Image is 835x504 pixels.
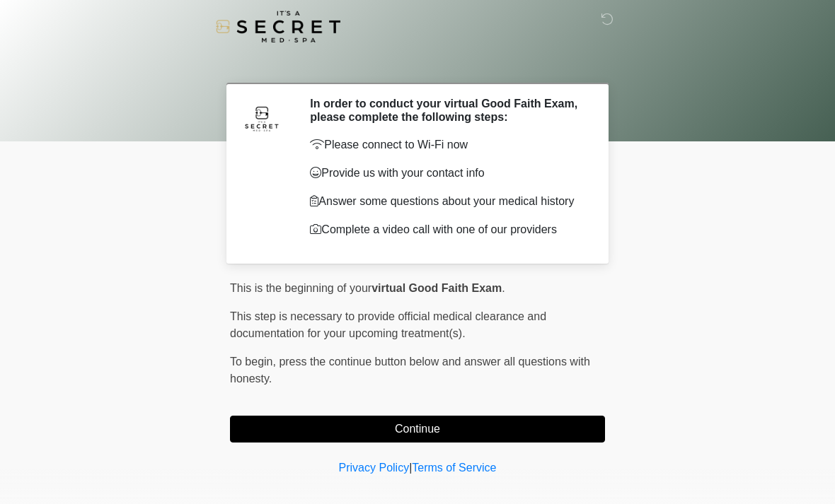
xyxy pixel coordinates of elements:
span: To begin, [230,356,279,368]
button: Continue [230,416,605,443]
span: press the continue button below and answer all questions with honesty. [230,356,590,385]
span: . [502,282,505,294]
img: Agent Avatar [241,97,283,139]
p: Complete a video call with one of our providers [310,221,584,238]
h1: ‎ ‎ [219,51,616,77]
a: Terms of Service [412,462,496,474]
a: | [409,462,412,474]
p: Answer some questions about your medical history [310,193,584,210]
span: This step is necessary to provide official medical clearance and documentation for your upcoming ... [230,310,546,339]
p: Provide us with your contact info [310,165,584,182]
a: Privacy Policy [339,462,410,474]
h2: In order to conduct your virtual Good Faith Exam, please complete the following steps: [310,97,584,124]
strong: virtual Good Faith Exam [372,282,502,294]
p: Please connect to Wi-Fi now [310,136,584,153]
span: This is the beginning of your [230,282,372,294]
img: It's A Secret Med Spa Logo [216,11,340,42]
